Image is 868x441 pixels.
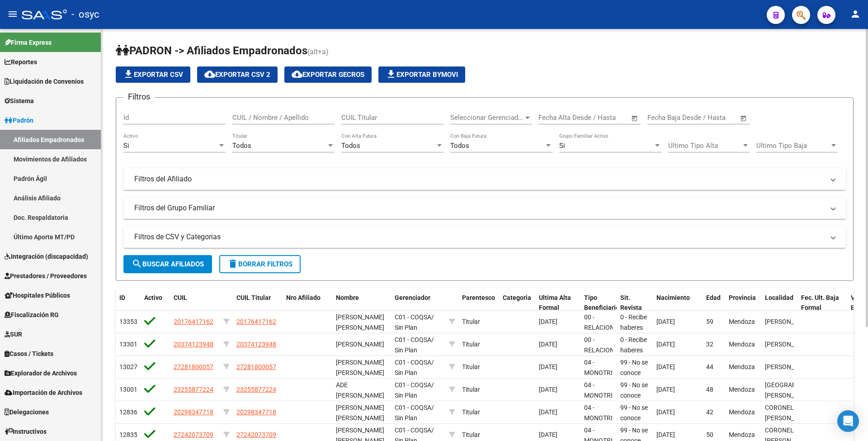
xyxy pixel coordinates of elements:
[576,114,620,122] input: End date
[5,427,47,436] span: Instructivos
[503,294,531,301] span: Categoria
[123,90,155,103] h3: Filtros
[725,288,761,318] datatable-header-cell: Provincia
[119,431,137,438] span: 12835
[7,9,18,19] mat-icon: menu
[765,318,813,325] span: [PERSON_NAME]
[5,271,87,281] span: Prestadores / Proveedores
[395,381,431,389] span: C01 - COQSA
[620,359,648,397] span: 99 - No se conoce situación de revista
[116,288,141,318] datatable-header-cell: ID
[620,313,658,341] span: 0 - Recibe haberes regularmente
[584,381,641,399] span: 04 - MONOTRIBUTISTAS
[119,341,137,348] span: 13301
[236,363,276,370] span: 27281800057
[559,142,565,150] span: Si
[5,251,88,261] span: Integración (discapacidad)
[706,341,713,348] span: 32
[539,294,571,312] span: Ultima Alta Formal
[729,408,755,416] span: Mendoza
[123,226,846,248] mat-expansion-panel-header: Filtros de CSV y Categorias
[801,294,839,312] span: Fec. Ult. Baja Formal
[656,431,675,438] span: [DATE]
[204,69,215,80] mat-icon: cloud_download
[119,408,137,416] span: 12836
[395,294,430,301] span: Gerenciador
[227,260,292,268] span: Borrar Filtros
[336,381,384,399] span: ADE [PERSON_NAME]
[584,336,626,374] span: 00 - RELACION DE DEPENDENCIA
[336,313,384,331] span: [PERSON_NAME] [PERSON_NAME]
[797,288,847,318] datatable-header-cell: Fec. Ult. Baja Formal
[236,294,271,301] span: CUIL Titular
[236,431,276,438] span: 27242073709
[378,66,465,83] button: Exportar Bymovi
[656,363,675,370] span: [DATE]
[283,288,332,318] datatable-header-cell: Nro Afiliado
[284,66,372,83] button: Exportar GECROS
[132,260,204,268] span: Buscar Afiliados
[706,294,721,301] span: Edad
[174,363,213,370] span: 27281800057
[539,407,577,417] div: [DATE]
[5,407,49,417] span: Delegaciones
[539,317,577,327] div: [DATE]
[227,258,238,269] mat-icon: delete
[5,38,52,47] span: Firma Express
[499,288,535,318] datatable-header-cell: Categoria
[395,336,431,343] span: C01 - COQSA
[236,318,276,325] span: 20176417162
[765,363,813,370] span: [PERSON_NAME]
[765,381,826,399] span: [GEOGRAPHIC_DATA][PERSON_NAME]
[462,294,495,301] span: Parentesco
[647,114,677,122] input: Start date
[307,47,329,56] span: (alt+a)
[119,318,137,325] span: 13353
[123,255,212,273] button: Buscar Afiliados
[729,341,755,348] span: Mendoza
[292,71,364,79] span: Exportar GECROS
[620,381,648,419] span: 99 - No se conoce situación de revista
[236,386,276,393] span: 23255877224
[395,313,431,321] span: C01 - COQSA
[656,318,675,325] span: [DATE]
[539,362,577,372] div: [DATE]
[386,69,396,80] mat-icon: file_download
[729,318,755,325] span: Mendoza
[174,318,213,325] span: 20176417162
[539,339,577,350] div: [DATE]
[656,408,675,416] span: [DATE]
[729,294,756,301] span: Provincia
[5,310,59,320] span: Fiscalización RG
[450,142,469,150] span: Todos
[123,168,846,190] mat-expansion-panel-header: Filtros del Afiliado
[174,408,213,416] span: 20298347718
[5,96,34,106] span: Sistema
[236,341,276,348] span: 20374123948
[765,404,813,422] span: CORONEL [PERSON_NAME]
[539,384,577,395] div: [DATE]
[174,431,213,438] span: 27242073709
[116,66,190,83] button: Exportar CSV
[336,359,384,376] span: [PERSON_NAME] [PERSON_NAME]
[395,427,431,434] span: C01 - COQSA
[584,359,641,376] span: 04 - MONOTRIBUTISTAS
[332,288,391,318] datatable-header-cell: Nombre
[5,115,33,125] span: Padrón
[116,44,307,57] span: PADRON -> Afiliados Empadronados
[170,288,220,318] datatable-header-cell: CUIL
[729,363,755,370] span: Mendoza
[450,114,524,122] span: Seleccionar Gerenciador
[620,294,642,312] span: Sit. Revista
[236,408,276,416] span: 20298347718
[458,288,499,318] datatable-header-cell: Parentesco
[5,290,70,300] span: Hospitales Públicos
[123,71,183,79] span: Exportar CSV
[336,341,384,348] span: [PERSON_NAME]
[729,431,755,438] span: Mendoza
[462,341,480,348] span: Titular
[292,69,302,80] mat-icon: cloud_download
[706,408,713,416] span: 42
[286,294,321,301] span: Nro Afiliado
[462,408,480,416] span: Titular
